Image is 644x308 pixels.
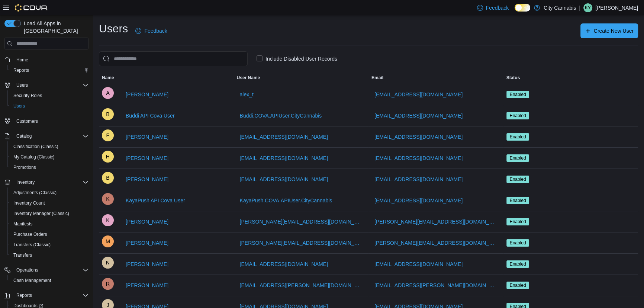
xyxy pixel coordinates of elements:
button: Operations [13,266,41,275]
button: [PERSON_NAME][EMAIL_ADDRESS][DOMAIN_NAME] [371,235,500,250]
button: [EMAIL_ADDRESS][DOMAIN_NAME] [371,151,466,166]
div: Rhiannon [102,278,114,290]
span: Inventory Manager (Classic) [10,209,88,218]
span: Inventory Count [10,199,88,208]
span: Classification (Classic) [13,144,58,150]
span: [EMAIL_ADDRESS][PERSON_NAME][DOMAIN_NAME] [240,282,363,289]
h1: Users [99,21,128,36]
button: Purchase Orders [7,229,91,240]
button: Transfers [7,250,91,260]
span: [EMAIL_ADDRESS][DOMAIN_NAME] [374,197,463,204]
span: Enabled [506,260,529,268]
span: [PERSON_NAME][EMAIL_ADDRESS][DOMAIN_NAME] [374,239,498,247]
span: Buddi API Cova User [126,112,175,119]
button: [EMAIL_ADDRESS][DOMAIN_NAME] [237,151,331,166]
label: Include Disabled User Records [257,54,337,63]
span: Enabled [510,197,526,204]
span: Enabled [506,218,529,225]
span: F [106,129,110,141]
span: [EMAIL_ADDRESS][PERSON_NAME][DOMAIN_NAME] [374,282,498,289]
span: Status [506,75,520,81]
span: Reports [10,66,88,75]
button: My Catalog (Classic) [7,152,91,162]
div: Freya [102,129,114,141]
button: KayaPush.COVA.APIUser.CityCannabis [237,193,335,208]
span: Users [13,81,88,90]
div: Kyle [102,214,114,226]
span: [EMAIL_ADDRESS][DOMAIN_NAME] [240,260,328,268]
a: Reports [10,66,32,75]
button: Inventory Manager (Classic) [7,208,91,219]
span: Promotions [10,163,88,172]
span: H [106,151,110,163]
button: [PERSON_NAME] [123,214,171,229]
span: Users [10,102,88,110]
button: [EMAIL_ADDRESS][DOMAIN_NAME] [371,108,466,123]
span: [EMAIL_ADDRESS][DOMAIN_NAME] [240,176,328,183]
a: Transfers [10,251,35,260]
span: KY [585,3,591,12]
button: Users [1,80,91,90]
span: KayaPush.COVA.APIUser.CityCannabis [240,197,332,204]
span: [PERSON_NAME] [126,282,168,289]
span: Users [13,103,25,109]
span: K [106,193,110,205]
button: Promotions [7,162,91,173]
div: Bella [102,172,114,184]
button: Users [7,101,91,111]
span: Cash Management [10,276,88,285]
button: [PERSON_NAME][EMAIL_ADDRESS][DOMAIN_NAME] [237,235,366,250]
span: Enabled [506,133,529,141]
div: Haoyi [102,151,114,163]
span: R [106,278,110,290]
a: Transfers (Classic) [10,240,54,249]
a: Feedback [132,23,170,38]
span: [EMAIL_ADDRESS][DOMAIN_NAME] [374,91,463,98]
span: M [106,235,110,247]
span: [PERSON_NAME] [126,218,168,225]
span: [PERSON_NAME] [126,176,168,183]
span: My Catalog (Classic) [10,153,88,161]
button: KayaPush API Cova User [123,193,188,208]
span: Enabled [506,239,529,247]
span: Inventory Manager (Classic) [13,211,69,216]
button: alex_t [237,87,257,102]
button: [PERSON_NAME] [123,278,171,293]
img: Cova [15,4,48,12]
button: Transfers (Classic) [7,240,91,250]
button: Inventory [1,177,91,187]
button: [PERSON_NAME] [123,129,171,144]
span: Transfers (Classic) [10,240,88,249]
span: [EMAIL_ADDRESS][DOMAIN_NAME] [374,112,463,119]
span: Enabled [506,197,529,204]
div: Alex [102,87,114,99]
button: Create New User [580,23,638,38]
span: [EMAIL_ADDRESS][DOMAIN_NAME] [240,133,328,141]
span: [EMAIL_ADDRESS][DOMAIN_NAME] [240,154,328,162]
button: [EMAIL_ADDRESS][DOMAIN_NAME] [237,172,331,187]
button: Classification (Classic) [7,141,91,152]
button: Reports [1,290,91,301]
span: Purchase Orders [13,231,47,237]
span: Home [16,57,28,63]
span: N [106,257,110,269]
span: [PERSON_NAME][EMAIL_ADDRESS][DOMAIN_NAME] [374,218,498,225]
span: Transfers [13,252,32,258]
span: My Catalog (Classic) [13,154,55,160]
span: Classification (Classic) [10,142,88,151]
span: Customers [13,116,88,126]
span: B [106,108,110,120]
span: Promotions [13,164,36,170]
span: K [106,214,110,226]
button: [PERSON_NAME] [123,151,171,166]
button: Buddi.COVA.APIUser.CityCannabis [237,108,325,123]
span: User Name [237,75,260,81]
a: Cash Management [10,276,54,285]
span: Feedback [486,4,509,12]
button: Manifests [7,219,91,229]
span: Transfers [10,251,88,260]
span: Reports [16,292,32,298]
span: Manifests [13,221,32,227]
a: Classification (Classic) [10,142,61,151]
